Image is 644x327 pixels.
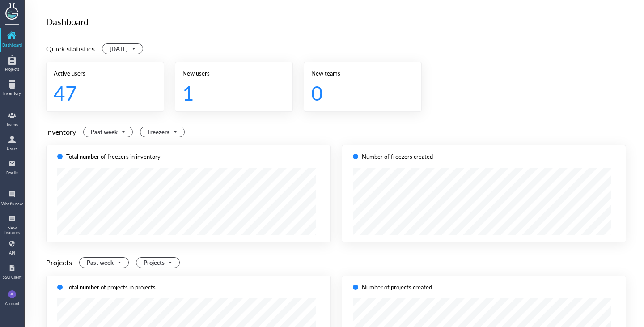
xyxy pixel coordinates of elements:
[1,132,23,155] a: Users
[110,44,137,54] span: Today
[10,290,14,298] span: JL
[1,91,23,96] div: Inventory
[1,237,23,259] a: API
[182,81,278,104] div: 1
[1,123,23,127] div: Teams
[1,77,23,99] a: Inventory
[362,153,433,161] div: Number of freezers created
[1,212,23,235] a: New features
[1,67,23,72] div: Projects
[46,14,626,29] div: Dashboard
[148,127,179,137] span: Freezers
[91,127,127,137] span: Past week
[1,147,23,151] div: Users
[1,53,23,75] a: Projects
[1,261,23,283] a: SSO Client
[311,69,414,77] div: New teams
[1,157,23,179] a: Emails
[1,29,23,51] a: Dashboard
[46,43,95,55] div: Quick statistics
[182,69,285,77] div: New users
[1,108,23,131] a: Teams
[54,81,149,104] div: 47
[311,81,407,104] div: 0
[1,202,23,206] div: What's new
[144,258,174,268] span: Projects
[66,153,161,161] div: Total number of freezers in inventory
[1,251,23,255] div: API
[46,126,76,138] div: Inventory
[1,226,23,235] div: New features
[66,283,156,291] div: Total number of projects in projects
[1,171,23,175] div: Emails
[1,43,23,47] div: Dashboard
[1,187,23,210] a: What's new
[54,69,157,77] div: Active users
[87,258,123,268] span: Past week
[1,275,23,280] div: SSO Client
[5,302,19,306] div: Account
[362,283,432,291] div: Number of projects created
[46,257,72,268] div: Projects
